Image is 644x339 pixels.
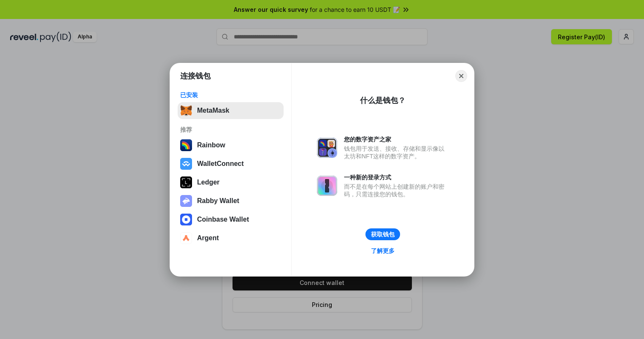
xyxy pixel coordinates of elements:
div: Coinbase Wallet [197,216,249,223]
img: svg+xml,%3Csvg%20xmlns%3D%22http%3A%2F%2Fwww.w3.org%2F2000%2Fsvg%22%20fill%3D%22none%22%20viewBox... [317,138,337,158]
button: Close [455,70,467,82]
img: svg+xml,%3Csvg%20width%3D%2228%22%20height%3D%2228%22%20viewBox%3D%220%200%2028%2028%22%20fill%3D... [180,232,192,244]
button: Ledger [178,174,284,191]
img: svg+xml,%3Csvg%20xmlns%3D%22http%3A%2F%2Fwww.w3.org%2F2000%2Fsvg%22%20fill%3D%22none%22%20viewBox... [317,176,337,196]
div: 推荐 [180,126,281,133]
div: 一种新的登录方式 [344,174,449,181]
button: Argent [178,230,284,247]
div: 您的数字资产之家 [344,136,449,143]
div: Argent [197,234,219,242]
h1: 连接钱包 [180,71,211,81]
a: 了解更多 [366,245,400,256]
button: Coinbase Wallet [178,211,284,228]
div: WalletConnect [197,160,244,168]
img: svg+xml,%3Csvg%20xmlns%3D%22http%3A%2F%2Fwww.w3.org%2F2000%2Fsvg%22%20fill%3D%22none%22%20viewBox... [180,195,192,207]
div: Rabby Wallet [197,197,239,205]
img: svg+xml,%3Csvg%20fill%3D%22none%22%20height%3D%2233%22%20viewBox%3D%220%200%2035%2033%22%20width%... [180,105,192,117]
img: svg+xml,%3Csvg%20width%3D%2228%22%20height%3D%2228%22%20viewBox%3D%220%200%2028%2028%22%20fill%3D... [180,158,192,170]
div: 而不是在每个网站上创建新的账户和密码，只需连接您的钱包。 [344,183,449,198]
button: WalletConnect [178,155,284,172]
div: 获取钱包 [371,231,395,238]
img: svg+xml,%3Csvg%20width%3D%22120%22%20height%3D%22120%22%20viewBox%3D%220%200%20120%20120%22%20fil... [180,139,192,151]
button: Rainbow [178,137,284,154]
img: svg+xml,%3Csvg%20xmlns%3D%22http%3A%2F%2Fwww.w3.org%2F2000%2Fsvg%22%20width%3D%2228%22%20height%3... [180,176,192,188]
div: 了解更多 [371,247,395,255]
div: 已安装 [180,91,281,99]
div: MetaMask [197,107,229,114]
button: MetaMask [178,102,284,119]
button: 获取钱包 [365,228,400,240]
button: Rabby Wallet [178,193,284,209]
div: Rainbow [197,141,225,149]
img: svg+xml,%3Csvg%20width%3D%2228%22%20height%3D%2228%22%20viewBox%3D%220%200%2028%2028%22%20fill%3D... [180,214,192,225]
div: 钱包用于发送、接收、存储和显示像以太坊和NFT这样的数字资产。 [344,145,449,160]
div: Ledger [197,179,219,186]
div: 什么是钱包？ [360,95,406,106]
